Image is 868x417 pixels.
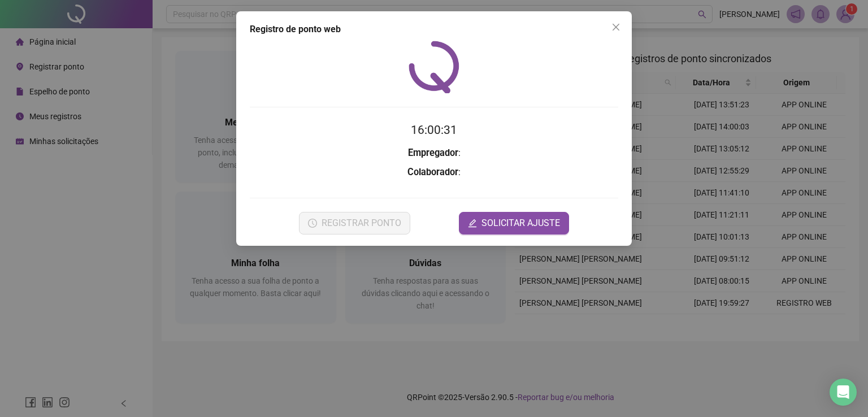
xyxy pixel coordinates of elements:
[408,147,458,158] strong: Empregador
[468,219,477,228] span: edit
[607,18,625,36] button: Close
[830,379,857,406] div: Open Intercom Messenger
[481,216,560,230] span: SOLICITAR AJUSTE
[250,165,618,180] h3: :
[299,212,410,234] button: REGISTRAR PONTO
[250,146,618,160] h3: :
[409,41,459,93] img: QRPoint
[407,167,458,177] strong: Colaborador
[611,23,620,32] span: close
[459,212,569,234] button: editSOLICITAR AJUSTE
[411,123,457,137] time: 16:00:31
[250,23,618,36] div: Registro de ponto web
